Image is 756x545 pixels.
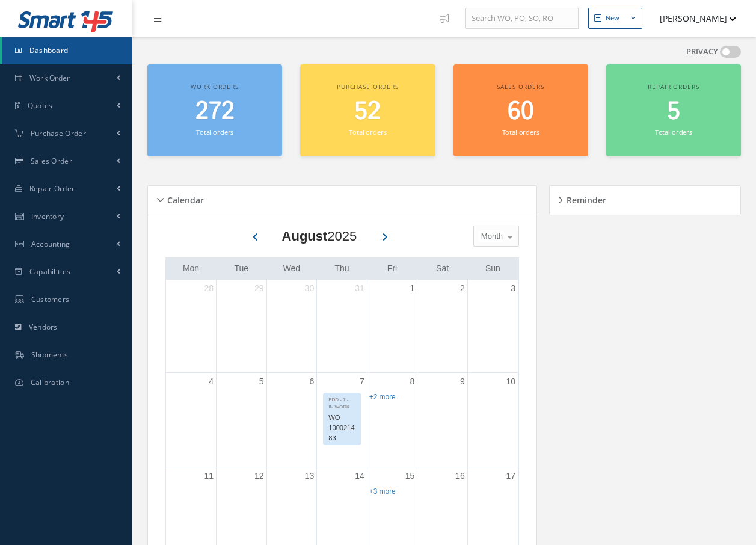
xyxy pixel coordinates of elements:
a: August 14, 2025 [352,467,367,485]
h5: Reminder [563,191,606,206]
span: Capabilities [29,266,71,277]
span: Calibration [31,377,69,387]
td: August 8, 2025 [367,372,417,467]
span: Work orders [191,82,238,91]
span: Vendors [29,322,58,332]
div: 2025 [282,226,357,246]
span: Inventory [31,211,64,221]
a: August 3, 2025 [508,280,518,297]
span: 52 [354,94,381,129]
a: August 17, 2025 [503,467,518,485]
a: August 6, 2025 [307,373,316,390]
span: Repair Order [29,183,75,194]
div: New [606,13,619,23]
button: [PERSON_NAME] [648,7,736,30]
a: August 5, 2025 [257,373,266,390]
span: Purchase Order [31,128,86,138]
a: August 11, 2025 [201,467,216,485]
span: Shipments [31,349,69,360]
span: Purchase orders [337,82,399,91]
a: Sales orders 60 Total orders [453,64,588,156]
a: August 12, 2025 [252,467,266,485]
a: Sunday [483,261,503,276]
input: Search WO, PO, SO, RO [465,8,579,29]
a: August 7, 2025 [357,373,367,390]
a: July 28, 2025 [201,280,216,297]
a: August 10, 2025 [503,373,518,390]
td: July 28, 2025 [166,280,217,373]
h5: Calendar [164,191,204,206]
a: August 9, 2025 [458,373,467,390]
span: Repair orders [648,82,699,91]
span: 5 [667,94,680,129]
td: August 4, 2025 [166,372,217,467]
span: Accounting [31,239,70,249]
a: July 29, 2025 [252,280,266,297]
a: August 2, 2025 [458,280,467,297]
a: August 15, 2025 [403,467,417,485]
span: Sales orders [497,82,544,91]
a: August 4, 2025 [206,373,216,390]
td: August 1, 2025 [367,280,417,373]
td: August 5, 2025 [217,372,267,467]
span: Quotes [28,100,53,111]
a: Friday [385,261,399,276]
label: PRIVACY [686,46,718,58]
div: WO 100021483 [324,411,360,445]
small: Total orders [349,128,386,137]
td: August 2, 2025 [417,280,468,373]
a: Repair orders 5 Total orders [606,64,741,156]
span: Sales Order [31,156,72,166]
a: August 1, 2025 [408,280,417,297]
span: 272 [195,94,235,129]
a: Show 2 more events [369,393,396,401]
span: 60 [508,94,534,129]
small: Total orders [196,128,233,137]
a: August 16, 2025 [453,467,467,485]
a: Saturday [434,261,451,276]
td: August 10, 2025 [467,372,518,467]
a: Monday [180,261,201,276]
td: August 9, 2025 [417,372,468,467]
a: Purchase orders 52 Total orders [300,64,435,156]
td: July 31, 2025 [317,280,367,373]
span: Dashboard [29,45,69,55]
td: July 29, 2025 [217,280,267,373]
small: Total orders [655,128,692,137]
span: Work Order [29,73,70,83]
a: Show 3 more events [369,487,396,496]
a: Dashboard [2,37,132,64]
a: July 30, 2025 [303,280,317,297]
b: August [282,229,328,244]
a: Thursday [332,261,351,276]
a: August 13, 2025 [303,467,317,485]
button: New [588,8,642,29]
a: July 31, 2025 [352,280,367,297]
td: August 3, 2025 [467,280,518,373]
a: August 8, 2025 [408,373,417,390]
a: Wednesday [281,261,303,276]
td: July 30, 2025 [266,280,317,373]
td: August 6, 2025 [266,372,317,467]
span: Month [478,230,503,242]
a: Work orders 272 Total orders [147,64,282,156]
small: Total orders [502,128,539,137]
span: Customers [31,294,70,304]
a: Tuesday [232,261,251,276]
td: August 7, 2025 [317,372,367,467]
div: EDD - 7 - IN WORK [324,393,360,411]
